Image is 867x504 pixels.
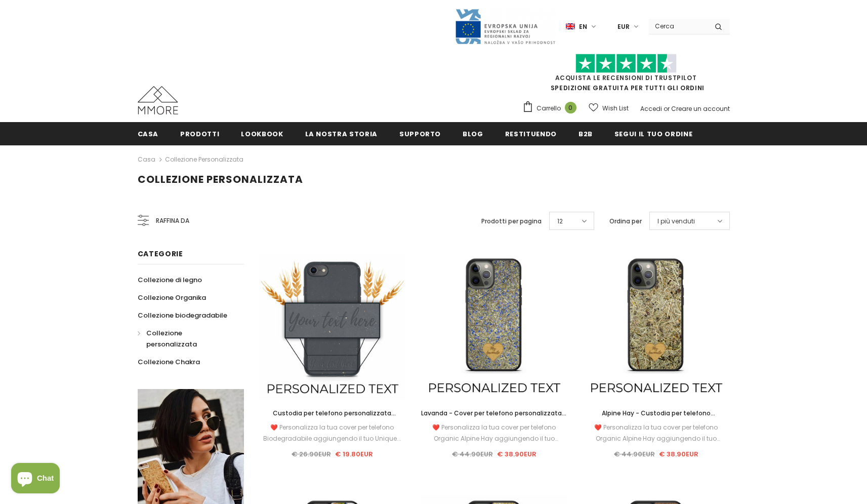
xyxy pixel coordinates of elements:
[463,122,483,145] a: Blog
[557,216,563,226] span: 12
[292,449,331,459] span: € 26.90EUR
[657,216,695,226] span: I più venduti
[138,324,233,353] a: Collezione personalizzata
[579,122,593,145] a: B2B
[8,463,63,496] inbox-online-store-chat: Shopify online store chat
[609,216,642,226] label: Ordina per
[522,58,730,92] span: SPEDIZIONE GRATUITA PER TUTTI GLI ORDINI
[241,122,283,145] a: Lookbook
[671,104,730,113] a: Creare un account
[640,104,662,113] a: Accedi
[452,449,493,459] span: € 44.90EUR
[180,122,219,145] a: Prodotti
[614,449,655,459] span: € 44.90EUR
[138,153,155,166] a: Casa
[399,129,441,139] span: supporto
[583,422,729,444] div: ❤️ Personalizza la tua cover per telefono Organic Alpine Hay aggiungendo il tuo Unique...
[421,409,567,429] span: Lavanda - Cover per telefono personalizzata - Regalo personalizzato
[565,102,576,113] span: 0
[659,449,698,459] span: € 38.90EUR
[335,449,373,459] span: € 19.80EUR
[455,8,556,45] img: Javni Razpis
[259,408,406,419] a: Custodia per telefono personalizzata biodegradabile - nera
[614,122,692,145] a: Segui il tuo ordine
[555,73,697,82] a: Acquista le recensioni di TrustPilot
[138,86,178,114] img: Casi MMORE
[602,103,629,113] span: Wish List
[138,129,159,139] span: Casa
[138,122,159,145] a: Casa
[579,129,593,139] span: B2B
[241,129,283,139] span: Lookbook
[156,215,189,226] span: Raffina da
[305,122,378,145] a: La nostra storia
[481,216,542,226] label: Prodotti per pagina
[259,422,406,444] div: ❤️ Personalizza la tua cover per telefono Biodegradabile aggiungendo il tuo Unique...
[536,103,561,113] span: Carrello
[138,275,202,285] span: Collezione di legno
[273,409,396,429] span: Custodia per telefono personalizzata biodegradabile - nera
[614,129,692,139] span: Segui il tuo ordine
[138,357,200,367] span: Collezione Chakra
[146,328,197,349] span: Collezione personalizzata
[138,271,202,289] a: Collezione di legno
[421,422,567,444] div: ❤️ Personalizza la tua cover per telefono Organic Alpine Hay aggiungendo il tuo Unique...
[575,54,677,73] img: Fidati di Pilot Stars
[138,249,183,259] span: Categorie
[138,293,206,302] span: Collezione Organika
[505,129,557,139] span: Restituendo
[463,129,483,139] span: Blog
[455,22,556,30] a: Javni Razpis
[138,289,206,306] a: Collezione Organika
[305,129,378,139] span: La nostra storia
[566,22,575,31] img: i-lang-1.png
[138,172,303,186] span: Collezione personalizzata
[617,22,630,32] span: EUR
[138,353,200,371] a: Collezione Chakra
[649,19,707,33] input: Search Site
[138,311,227,320] span: Collezione biodegradabile
[594,409,718,429] span: Alpine Hay - Custodia per telefono personalizzata - Regalo personalizzato
[399,122,441,145] a: supporto
[583,408,729,419] a: Alpine Hay - Custodia per telefono personalizzata - Regalo personalizzato
[138,306,227,324] a: Collezione biodegradabile
[165,155,243,164] a: Collezione personalizzata
[505,122,557,145] a: Restituendo
[180,129,219,139] span: Prodotti
[589,99,629,117] a: Wish List
[579,22,587,32] span: en
[497,449,536,459] span: € 38.90EUR
[522,101,582,116] a: Carrello 0
[421,408,567,419] a: Lavanda - Cover per telefono personalizzata - Regalo personalizzato
[664,104,670,113] span: or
